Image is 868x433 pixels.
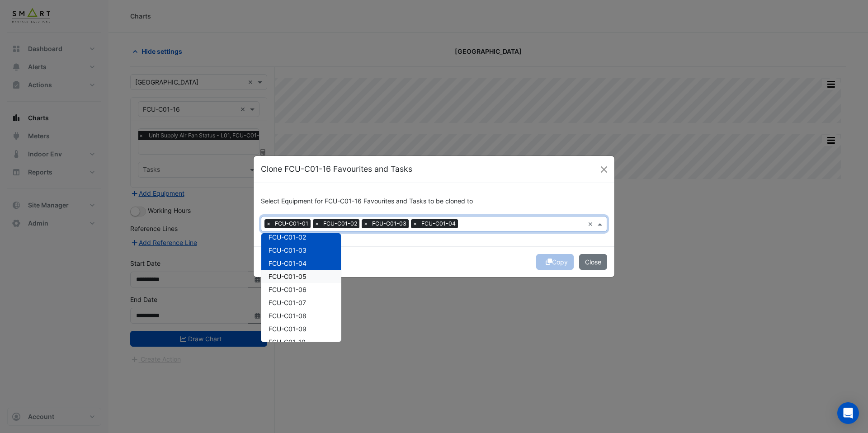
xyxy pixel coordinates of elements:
span: FCU-C01-08 [269,312,307,320]
span: Clear [588,219,595,229]
span: FCU-C01-02 [269,233,306,241]
span: × [264,219,273,228]
span: FCU-C01-01 [273,219,311,228]
h5: Clone FCU-C01-16 Favourites and Tasks [261,163,412,175]
button: Close [579,254,607,270]
div: Open Intercom Messenger [837,402,859,424]
span: FCU-C01-02 [321,219,359,228]
span: FCU-C01-07 [269,299,306,306]
h6: Select Equipment for FCU-C01-16 Favourites and Tasks to be cloned to [261,198,607,205]
span: FCU-C01-03 [269,246,307,254]
span: × [313,219,321,228]
span: FCU-C01-10 [269,338,306,346]
span: FCU-C01-09 [269,325,307,333]
button: Close [597,163,611,176]
div: Options List [261,233,341,342]
span: × [411,219,419,228]
span: FCU-C01-06 [269,286,307,293]
span: × [362,219,370,228]
span: FCU-C01-04 [269,259,307,267]
span: FCU-C01-05 [269,273,307,280]
span: FCU-C01-04 [419,219,458,228]
span: FCU-C01-03 [370,219,409,228]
